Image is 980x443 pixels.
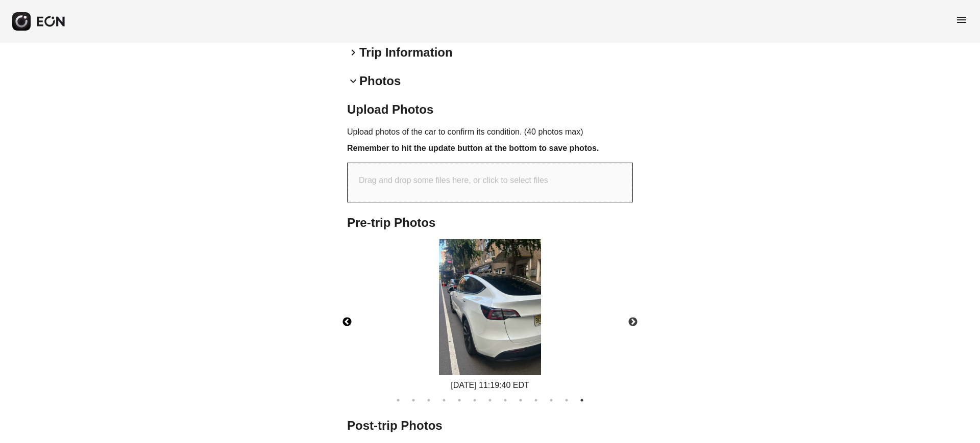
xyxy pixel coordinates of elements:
[347,46,359,59] span: keyboard_arrow_right
[500,395,510,405] button: 8
[454,395,464,405] button: 5
[531,395,541,405] button: 10
[470,395,480,405] button: 6
[347,215,633,231] h2: Pre-trip Photos
[347,101,633,118] h2: Upload Photos
[615,304,651,340] button: Next
[424,395,434,405] button: 3
[577,395,587,405] button: 13
[546,395,556,405] button: 11
[359,44,453,61] h2: Trip Information
[329,304,365,340] button: Previous
[347,75,359,87] span: keyboard_arrow_down
[347,126,633,138] p: Upload photos of the car to confirm its condition. (40 photos max)
[955,14,968,26] span: menu
[516,395,526,405] button: 9
[393,395,403,405] button: 1
[359,73,401,89] h2: Photos
[561,395,572,405] button: 12
[347,142,633,154] h3: Remember to hit the update button at the bottom to save photos.
[439,379,541,392] div: [DATE] 11:19:40 EDT
[408,395,419,405] button: 2
[485,395,495,405] button: 7
[347,418,633,434] h2: Post-trip Photos
[359,174,548,187] p: Drag and drop some files here, or click to select files
[439,239,541,375] img: https://fastfleet.me/rails/active_storage/blobs/redirect/eyJfcmFpbHMiOnsibWVzc2FnZSI6IkJBaHBBMUJ0...
[439,395,449,405] button: 4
